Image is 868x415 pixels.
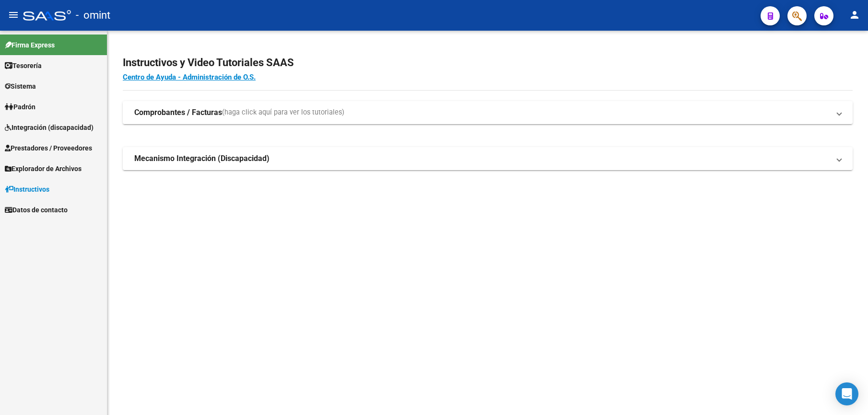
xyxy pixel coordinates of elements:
mat-icon: person [849,9,860,21]
span: Datos de contacto [5,205,68,215]
mat-expansion-panel-header: Comprobantes / Facturas(haga click aquí para ver los tutoriales) [123,101,853,124]
span: - omint [76,5,110,26]
span: (haga click aquí para ver los tutoriales) [222,107,344,118]
h2: Instructivos y Video Tutoriales SAAS [123,54,853,72]
span: Padrón [5,102,35,112]
span: Integración (discapacidad) [5,122,94,133]
a: Centro de Ayuda - Administración de O.S. [123,73,256,81]
mat-icon: menu [8,9,19,21]
span: Explorador de Archivos [5,163,82,174]
mat-expansion-panel-header: Mecanismo Integración (Discapacidad) [123,147,853,170]
div: Open Intercom Messenger [835,382,858,405]
span: Firma Express [5,40,55,50]
span: Sistema [5,81,36,92]
strong: Mecanismo Integración (Discapacidad) [134,153,270,164]
span: Tesorería [5,60,42,71]
strong: Comprobantes / Facturas [134,107,222,118]
span: Prestadores / Proveedores [5,143,92,153]
span: Instructivos [5,184,49,195]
